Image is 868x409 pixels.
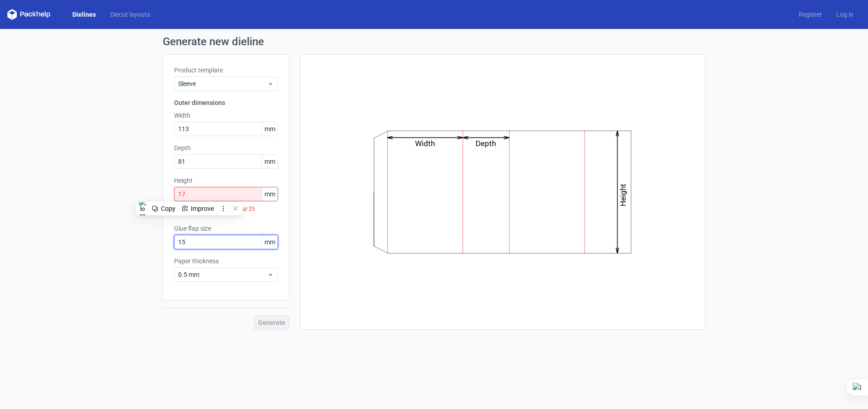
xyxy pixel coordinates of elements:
[103,10,157,19] a: Diecut layouts
[178,79,267,88] span: Sleeve
[174,224,278,233] label: Glue flap size
[163,36,705,47] h1: Generate new dieline
[619,184,628,206] text: Height
[65,10,103,19] a: Dielines
[174,176,278,185] label: Height
[792,10,829,19] a: Register
[262,155,278,168] span: mm
[829,10,861,19] a: Log in
[174,111,278,120] label: Width
[415,139,435,148] text: Width
[174,66,278,75] label: Product template
[174,98,278,107] h3: Outer dimensions
[174,257,278,266] label: Paper thickness
[262,235,278,249] span: mm
[262,187,278,201] span: mm
[174,143,278,152] label: Depth
[178,270,267,279] span: 0.5 mm
[476,139,496,148] text: Depth
[262,122,278,136] span: mm
[174,201,278,217] div: Value must be bigger or equal 25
